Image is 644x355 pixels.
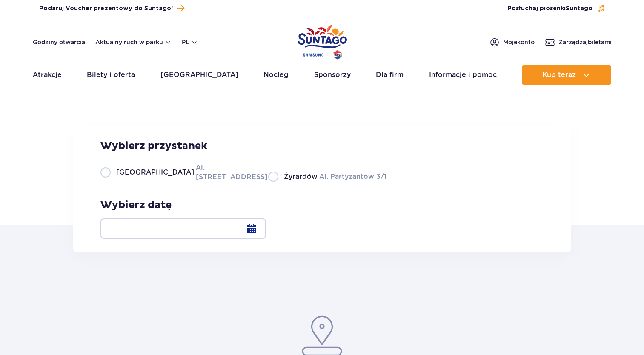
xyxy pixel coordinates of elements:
button: Kup teraz [522,65,611,85]
a: Podaruj Voucher prezentowy do Suntago! [39,3,184,14]
button: pl [182,38,198,46]
a: Sponsorzy [314,65,351,85]
a: Mojekonto [489,37,535,47]
label: Al. [STREET_ADDRESS] [100,163,258,182]
h3: Wybierz przystanek [100,140,386,152]
button: Aktualny ruch w parku [95,39,172,46]
a: Godziny otwarcia [33,38,85,46]
a: [GEOGRAPHIC_DATA] [160,65,238,85]
span: Kup teraz [542,71,576,79]
a: Zarządzajbiletami [545,37,612,47]
a: Bilety i oferta [87,65,135,85]
span: Posłuchaj piosenki [507,4,592,13]
span: Suntago [566,6,592,11]
a: Nocleg [263,65,289,85]
span: Żyrardów [284,172,318,181]
span: [GEOGRAPHIC_DATA] [116,168,194,177]
button: Posłuchaj piosenkiSuntago [507,4,605,13]
a: Atrakcje [33,65,62,85]
a: Park of Poland [298,21,347,60]
span: Moje konto [503,38,535,46]
span: Podaruj Voucher prezentowy do Suntago! [39,4,173,13]
a: Informacje i pomoc [429,65,497,85]
label: Al. Partyzantów 3/1 [268,171,386,182]
a: Dla firm [376,65,404,85]
h3: Wybierz datę [100,199,266,212]
span: Zarządzaj biletami [558,38,612,46]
